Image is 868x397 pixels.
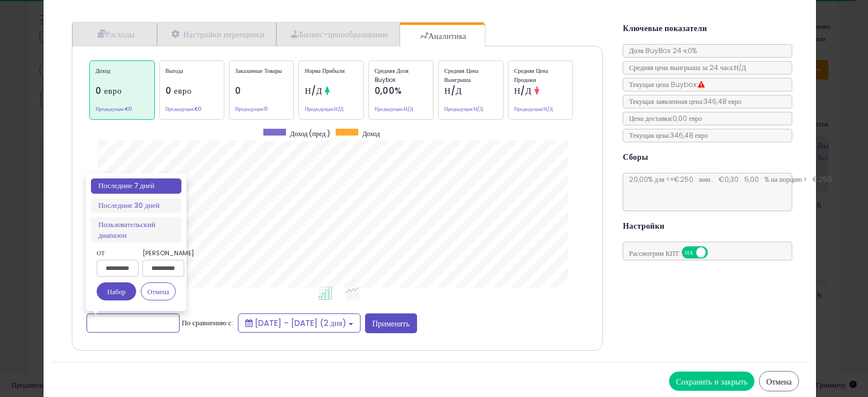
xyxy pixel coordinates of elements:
font: Средняя цена продажи [514,67,548,84]
font: 0% [688,46,697,55]
font: Отмена [766,376,792,387]
font: Предыдущая: [444,106,474,112]
font: €0 [125,106,132,112]
font: Доля BuyBox 24 ч: [629,46,688,55]
font: 0 [264,106,268,112]
font: Предыдущая: [305,106,334,112]
font: Расходы [106,29,135,40]
font: [DATE] – [DATE] (2 дня) [255,317,346,329]
button: Набор [97,282,136,300]
font: Последние 30 дней [98,200,160,211]
font: 0 [235,85,241,97]
font: 346,48 евро [670,130,708,140]
font: % на порцию > [765,174,807,184]
font: Доход (пред.) [290,129,330,138]
font: НА [685,248,693,256]
font: Предыдущая: [96,106,125,112]
font: Набор [107,287,125,296]
font: Средняя доля Buybox [375,67,409,84]
font: Выгода [166,67,183,75]
font: [PERSON_NAME] [142,248,194,258]
font: Доход [96,67,110,75]
font: Средняя цена выигрыша за 24 часа: [629,63,734,72]
font: 5,00 [744,174,759,184]
font: Текущая цена Buybox: [629,80,697,89]
font: Предыдущая: [375,106,404,112]
font: Пользовательский диапазон [98,219,155,241]
button: Отмена [141,282,176,300]
font: Н/Д [305,85,322,97]
font: Н/Д [474,106,483,112]
font: Последние 7 дней [98,180,155,191]
font: % для <= [648,174,674,184]
font: €250 [813,174,832,184]
font: Предыдущие: [235,106,264,112]
font: От [97,248,105,258]
font: Последние 7 дней [103,317,166,329]
font: Цена доставки: [629,114,672,123]
font: 0 евро [96,85,122,97]
font: Применять [372,318,410,329]
font: Сохранить и закрыть [676,376,748,387]
font: Н/Д [543,106,553,112]
font: 0 евро [166,85,192,97]
font: Средняя цена выигрыша [444,67,478,84]
font: Текущая заявленная цена: [629,97,704,106]
font: Н/Д [404,106,414,112]
font: Настройки переоценки [183,29,264,40]
font: Н/Д [734,63,746,72]
font: 0,00 евро [672,114,702,123]
font: €0 [194,106,202,112]
font: 20,00 [629,174,648,184]
font: €0,30 [719,174,739,184]
font: Ключевые показатели [623,23,707,34]
font: Н/Д [514,85,532,97]
font: Рассмотрим КПТ: [629,248,680,258]
font: Настройки [623,220,665,232]
font: Предыдущая: [166,106,195,112]
font: Заказанные товары [235,67,282,75]
font: Предыдущая: [514,106,544,112]
font: мин . [699,174,713,184]
font: 346,48 евро [704,97,741,106]
font: 0,00% [375,85,402,97]
font: Отмена [147,287,170,296]
font: Сборы [623,151,648,163]
font: Норма прибыли [305,67,345,75]
font: Н/Д [334,106,344,112]
font: По сравнению с: [181,317,233,328]
font: Текущая цена: [629,130,670,140]
font: €250 [674,174,693,184]
font: Н/Д [444,85,462,97]
i: Подавленная коробка покупки [698,81,705,88]
font: Аналитика [428,30,466,42]
font: Бизнес-ценообразование [299,29,388,40]
font: Доход [362,129,380,138]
